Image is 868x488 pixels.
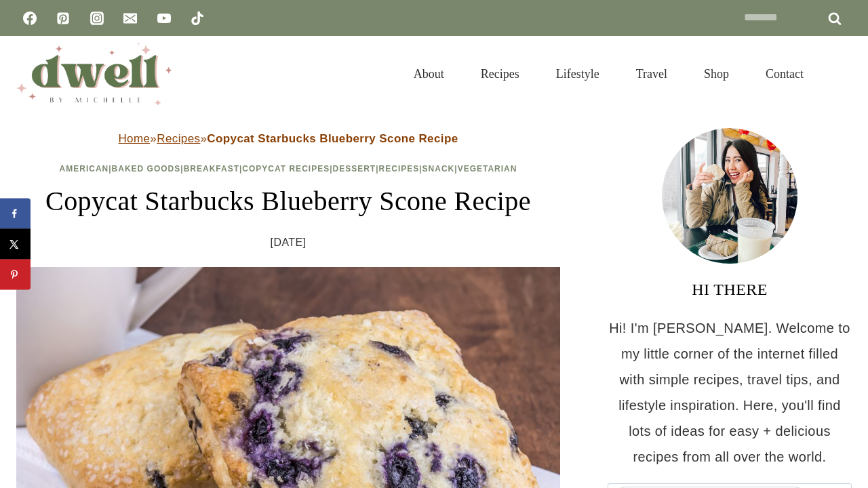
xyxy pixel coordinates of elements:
a: About [395,50,462,98]
a: American [60,164,109,174]
a: Email [117,5,144,32]
a: Recipes [157,132,200,145]
a: Dessert [333,164,376,174]
a: Baked Goods [112,164,181,174]
nav: Primary Navigation [395,50,822,98]
span: | | | | | | | [60,164,517,174]
a: Copycat Recipes [242,164,330,174]
a: Travel [618,50,686,98]
img: DWELL by michelle [16,43,172,105]
a: Lifestyle [538,50,618,98]
a: Home [118,132,150,145]
a: Recipes [379,164,420,174]
a: Instagram [83,5,111,32]
h3: HI THERE [608,277,852,302]
a: Snack [422,164,455,174]
a: Breakfast [184,164,239,174]
a: Contact [747,50,822,98]
button: View Search Form [829,62,852,85]
a: Recipes [462,50,538,98]
a: YouTube [151,5,178,32]
a: Pinterest [50,5,77,32]
a: Vegetarian [458,164,517,174]
span: » » [118,132,458,145]
h1: Copycat Starbucks Blueberry Scone Recipe [16,181,560,222]
a: TikTok [184,5,211,32]
time: [DATE] [271,232,307,253]
a: Shop [686,50,747,98]
p: Hi! I'm [PERSON_NAME]. Welcome to my little corner of the internet filled with simple recipes, tr... [608,315,852,470]
a: Facebook [16,5,43,32]
strong: Copycat Starbucks Blueberry Scone Recipe [207,132,458,145]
